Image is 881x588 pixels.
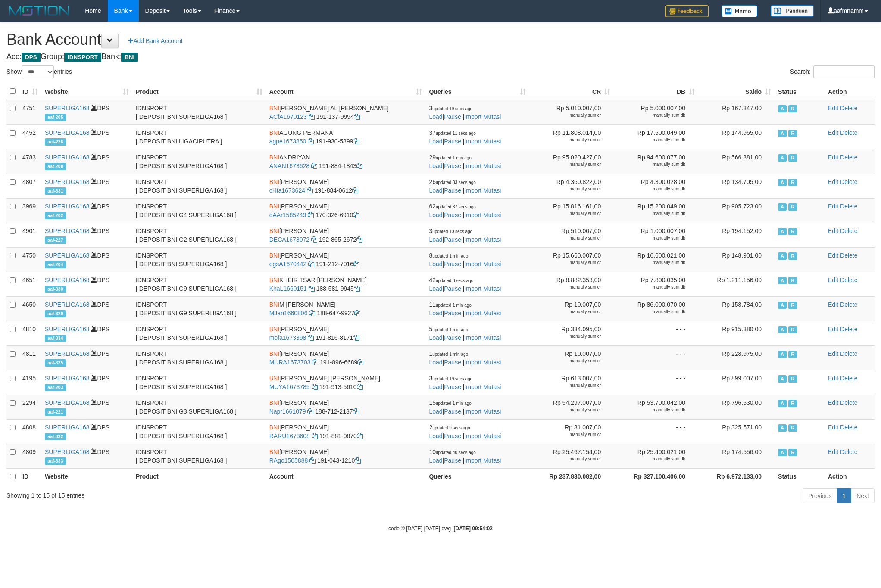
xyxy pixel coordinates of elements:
label: Show entries [6,65,72,78]
a: Previous [803,488,837,503]
a: Edit [828,399,838,406]
a: Delete [840,375,857,382]
td: Rp 148.901,00 [698,247,775,272]
span: updated 1 min ago [432,254,468,258]
a: Copy 1918810870 to clipboard [357,432,363,439]
th: Queries: activate to sort column ascending [425,83,529,100]
a: Copy MURA1673703 to clipboard [312,359,318,366]
span: updated 11 secs ago [436,131,476,136]
span: aaf-204 [45,261,66,268]
a: RAgo1505888 [269,457,308,464]
div: manually sum db [617,137,685,143]
span: Active [778,154,787,162]
a: SUPERLIGA168 [45,154,90,161]
a: SUPERLIGA168 [45,301,90,308]
th: Website: activate to sort column ascending [41,83,132,100]
td: IDNSPORT [ DEPOSIT BNI G9 SUPERLIGA168 ] [132,296,266,321]
div: manually sum db [617,186,685,192]
td: Rp 15.816.161,00 [529,198,614,223]
a: Delete [840,301,857,308]
span: | | [429,129,501,145]
td: 4783 [19,149,41,174]
td: [PERSON_NAME] 170-326-6910 [266,198,426,223]
a: Delete [840,277,857,283]
a: egsA1670442 [269,261,306,268]
a: dAAr1585249 [269,212,306,218]
span: Running [788,105,797,112]
a: SUPERLIGA168 [45,203,90,210]
span: 26 [429,178,475,185]
span: Active [778,252,787,260]
a: Edit [828,424,838,431]
a: Delete [840,227,857,234]
span: BNI [269,178,279,185]
a: Load [429,310,442,317]
td: Rp 10.007,00 [529,296,614,321]
span: 62 [429,203,475,210]
a: Copy 1918966689 to clipboard [357,359,363,366]
a: ACfA1670123 [269,113,307,120]
a: Import Mutasi [464,310,501,317]
a: Edit [828,301,838,308]
a: Copy RARU1673608 to clipboard [312,432,318,439]
a: Import Mutasi [464,359,501,366]
td: IDNSPORT [ DEPOSIT BNI SUPERLIGA168 ] [132,174,266,198]
a: Edit [828,154,838,161]
span: updated 19 secs ago [432,106,472,111]
a: Load [429,212,442,218]
a: Edit [828,448,838,455]
a: Copy 1887122137 to clipboard [353,408,359,415]
td: IDNSPORT [ DEPOSIT BNI SUPERLIGA168 ] [132,247,266,272]
a: Copy 1918840612 to clipboard [352,187,358,194]
a: Edit [828,178,838,185]
span: 11 [429,301,471,308]
a: Edit [828,105,838,112]
a: Edit [828,227,838,234]
a: SUPERLIGA168 [45,129,90,136]
a: Edit [828,252,838,259]
a: SUPERLIGA168 [45,326,90,333]
div: manually sum db [617,211,685,217]
div: manually sum cr [533,284,601,290]
a: Load [429,187,442,194]
a: Delete [840,252,857,259]
a: Pause [444,261,461,268]
span: 42 [429,277,473,283]
a: Load [429,408,442,415]
a: Copy 1910431210 to clipboard [355,457,361,464]
a: Delete [840,399,857,406]
a: RARU1673608 [269,432,310,439]
div: manually sum cr [533,235,601,241]
span: Running [788,154,797,162]
select: Showentries [22,65,54,78]
span: Active [778,277,787,284]
th: DB: activate to sort column ascending [614,83,698,100]
th: Status [775,83,825,100]
span: Running [788,203,797,211]
a: Next [851,488,875,503]
a: Load [429,113,442,120]
a: Import Mutasi [464,187,501,194]
a: Delete [840,203,857,210]
a: Pause [444,408,461,415]
td: [PERSON_NAME] 191-212-7016 [266,247,426,272]
a: Copy KhaL1660151 to clipboard [309,285,315,292]
a: Copy 1912127016 to clipboard [353,261,359,268]
span: aaf-208 [45,163,66,170]
span: Running [788,130,797,137]
th: ID: activate to sort column ascending [19,83,41,100]
a: SUPERLIGA168 [45,375,90,382]
a: Copy 1885819945 to clipboard [354,285,360,292]
a: Copy egsA1670442 to clipboard [308,261,314,268]
td: DPS [41,223,132,247]
span: BNI [269,227,279,234]
a: Napr1661079 [269,408,306,415]
a: SUPERLIGA168 [45,252,90,259]
span: Running [788,277,797,284]
td: IDNSPORT [ DEPOSIT BNI LIGACIPUTRA ] [132,124,266,149]
span: BNI [269,203,279,210]
td: IDNSPORT [ DEPOSIT BNI SUPERLIGA168 ] [132,149,266,174]
td: IDNSPORT [ DEPOSIT BNI G4 SUPERLIGA168 ] [132,198,266,223]
a: Edit [828,203,838,210]
span: BNI [121,53,138,62]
